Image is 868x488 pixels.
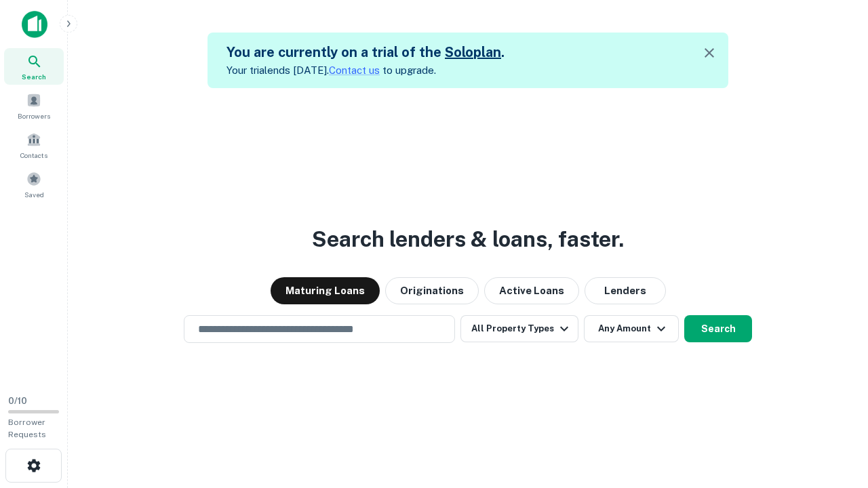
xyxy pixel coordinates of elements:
[22,71,46,82] span: Search
[20,150,47,161] span: Contacts
[312,223,624,256] h3: Search lenders & loans, faster.
[226,62,505,79] p: Your trial ends [DATE]. to upgrade.
[460,315,578,342] button: All Property Types
[445,44,501,60] a: Soloplan
[4,87,64,124] a: Borrowers
[4,48,64,85] a: Search
[226,42,505,62] h5: You are currently on a trial of the .
[584,315,679,342] button: Any Amount
[22,11,47,38] img: capitalize-icon.png
[4,166,64,203] a: Saved
[18,110,50,121] span: Borrowers
[800,380,868,445] iframe: Chat Widget
[4,127,64,163] a: Contacts
[329,64,380,76] a: Contact us
[484,277,579,304] button: Active Loans
[585,277,666,304] button: Lenders
[385,277,479,304] button: Originations
[24,189,44,200] span: Saved
[684,315,752,342] button: Search
[8,418,46,439] span: Borrower Requests
[271,277,380,304] button: Maturing Loans
[8,396,27,406] span: 0 / 10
